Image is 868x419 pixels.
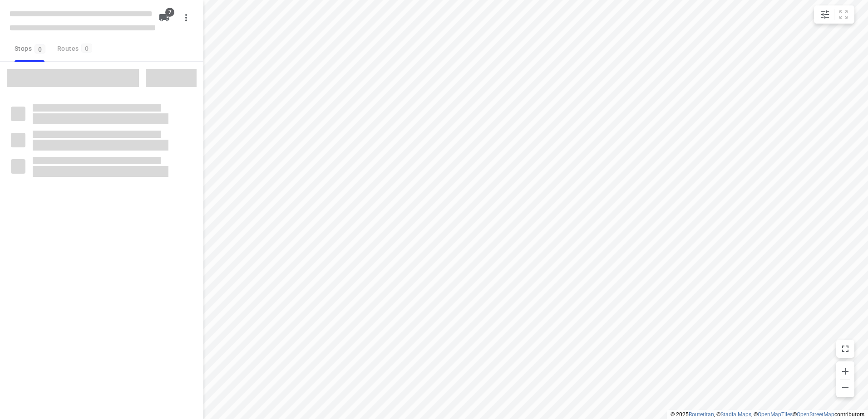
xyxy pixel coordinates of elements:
[758,411,793,418] a: OpenMapTiles
[689,411,714,418] a: Routetitan
[814,5,854,24] div: small contained button group
[797,411,834,418] a: OpenStreetMap
[671,411,864,418] li: © 2025 , © , © © contributors
[720,411,751,418] a: Stadia Maps
[816,5,834,24] button: Map settings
